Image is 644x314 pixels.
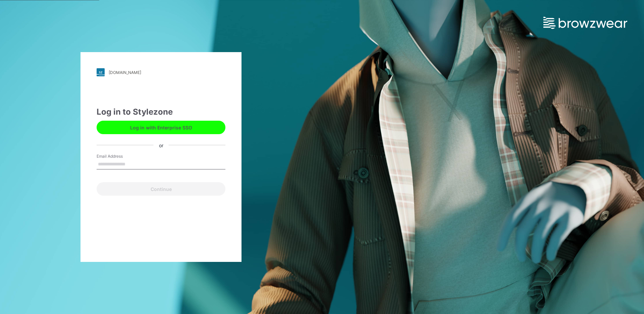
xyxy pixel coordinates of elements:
div: [DOMAIN_NAME] [109,70,141,75]
label: Email Address [97,153,144,159]
div: or [154,142,169,149]
button: Log in with Enterprise SSO [97,121,225,134]
img: stylezone-logo.562084cfcfab977791bfbf7441f1a819.svg [97,68,105,76]
div: Log in to Stylezone [97,106,225,118]
img: browzwear-logo.e42bd6dac1945053ebaf764b6aa21510.svg [543,17,627,29]
a: [DOMAIN_NAME] [97,68,225,76]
